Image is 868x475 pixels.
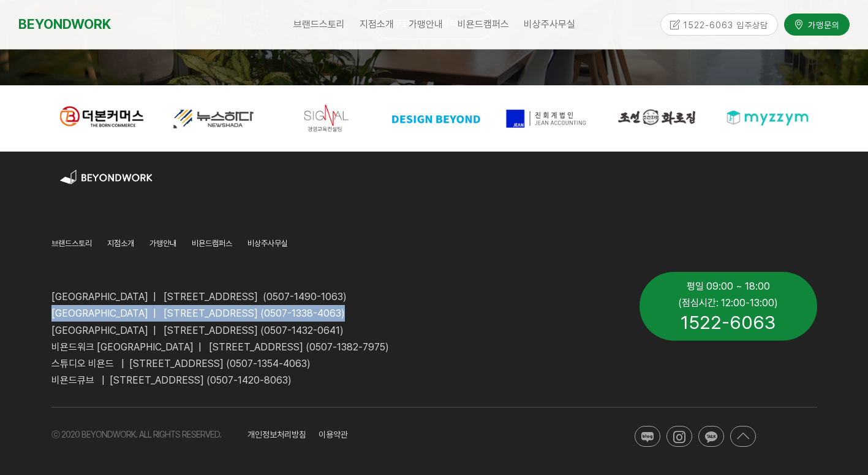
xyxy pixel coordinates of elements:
[247,237,288,253] a: 비상주사무실
[450,9,516,40] a: 비욘드캠퍼스
[149,237,176,253] a: 가맹안내
[51,374,292,386] span: 비욘드큐브 | [STREET_ADDRESS] (0507-1420-8063)
[51,430,221,439] span: ⓒ 2020 BEYONDWORK. ALL RIGHTS RESERVED.
[286,9,352,40] a: 브랜드스토리
[678,297,778,309] span: (점심시간: 12:00-13:00)
[51,358,311,369] span: 스튜디오 비욘드 | [STREET_ADDRESS] (0507-1354-4063)
[247,430,348,439] span: 개인정보처리방침 이용약관
[516,9,583,40] a: 비상주사무실
[409,18,443,30] span: 가맹안내
[687,280,770,292] span: 평일 09:00 ~ 18:00
[352,9,401,40] a: 지점소개
[360,18,394,30] span: 지점소개
[149,239,176,248] span: 가맹안내
[51,291,347,303] span: [GEOGRAPHIC_DATA] | [STREET_ADDRESS] (0507-1490-1063)
[107,237,134,253] a: 지점소개
[681,311,776,333] span: 1522-6063
[51,239,92,248] span: 브랜드스토리
[784,11,850,33] a: 가맹문의
[51,307,345,319] span: [GEOGRAPHIC_DATA] | [STREET_ADDRESS] (0507-1338-4063)
[18,13,111,36] a: BEYONDWORK
[107,239,134,248] span: 지점소개
[51,325,344,336] span: [GEOGRAPHIC_DATA] | [STREET_ADDRESS] (0507-1432-0641)
[51,237,92,253] a: 브랜드스토리
[458,18,509,30] span: 비욘드캠퍼스
[524,18,575,30] span: 비상주사무실
[247,239,288,248] span: 비상주사무실
[293,18,345,30] span: 브랜드스토리
[51,341,389,353] span: 비욘드워크 [GEOGRAPHIC_DATA] | [STREET_ADDRESS] (0507-1382-7975)
[192,239,232,248] span: 비욘드캠퍼스
[401,9,450,40] a: 가맹안내
[804,16,840,28] span: 가맹문의
[192,237,232,253] a: 비욘드캠퍼스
